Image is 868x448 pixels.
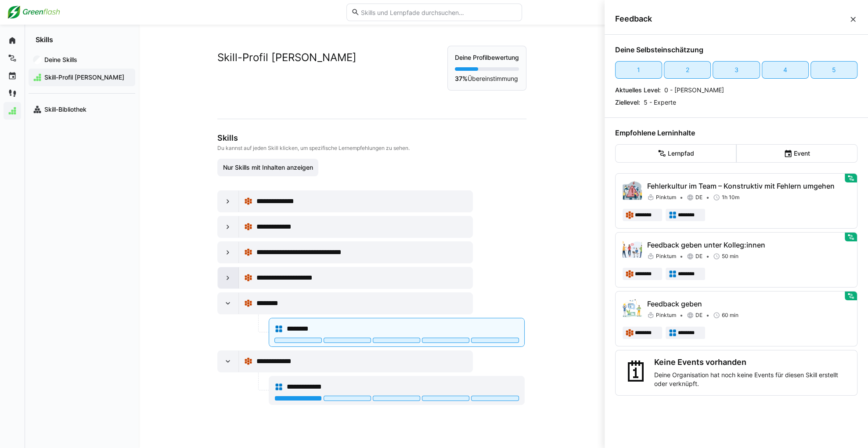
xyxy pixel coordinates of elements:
div: 🗓 [623,357,651,388]
div: 3 [735,66,738,74]
p: Deine Organisation hat noch keine Events für diesen Skill erstellt oder verknüpft. [654,371,850,388]
eds-button-option: Lernpfad [615,144,736,163]
div: 5 [832,66,836,74]
strong: 37% [455,75,468,82]
p: Du kannst auf jeden Skill klicken, um spezifische Lernempfehlungen zu sehen. [217,145,525,152]
h3: Keine Events vorhanden [654,357,850,367]
p: Feedback geben unter Kolleg:innen [647,240,850,250]
p: Deine Profilbewertung [455,53,519,62]
p: 0 - [PERSON_NAME] [664,86,724,95]
span: 60 min [722,312,738,319]
h4: Deine Selbsteinschätzung [615,45,857,54]
p: Ziellevel: [615,98,640,107]
span: Skill-Profil [PERSON_NAME] [43,73,131,82]
span: 1h 10m [722,194,739,201]
span: Pinktum [656,194,676,201]
span: Nur Skills mit Inhalten anzeigen [221,163,314,172]
button: Nur Skills mit Inhalten anzeigen [217,159,319,176]
img: Fehlerkultur im Team – Konstruktiv mit Fehlern umgehen [623,181,642,200]
h3: Skills [217,133,525,143]
h4: Empfohlene Lerninhalte [615,128,857,137]
span: DE [695,312,702,319]
p: Aktuelles Level: [615,86,661,95]
div: 2 [686,66,689,74]
img: Feedback geben unter Kolleg:innen [623,240,642,259]
eds-button-option: Event [736,144,857,163]
span: 50 min [722,253,738,260]
span: DE [695,194,702,201]
span: Pinktum [656,312,676,319]
p: Feedback geben [647,299,850,309]
h2: Skill-Profil [PERSON_NAME] [217,51,357,64]
div: 4 [783,66,787,74]
span: Feedback [615,14,849,24]
input: Skills und Lernpfade durchsuchen… [360,8,517,16]
img: Feedback geben [623,299,642,318]
p: Fehlerkultur im Team – Konstruktiv mit Fehlern umgehen [647,181,850,191]
p: Übereinstimmung [455,74,519,83]
span: DE [695,253,702,260]
span: Pinktum [656,253,676,260]
p: 5 - Experte [644,98,676,107]
div: 1 [637,66,640,74]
